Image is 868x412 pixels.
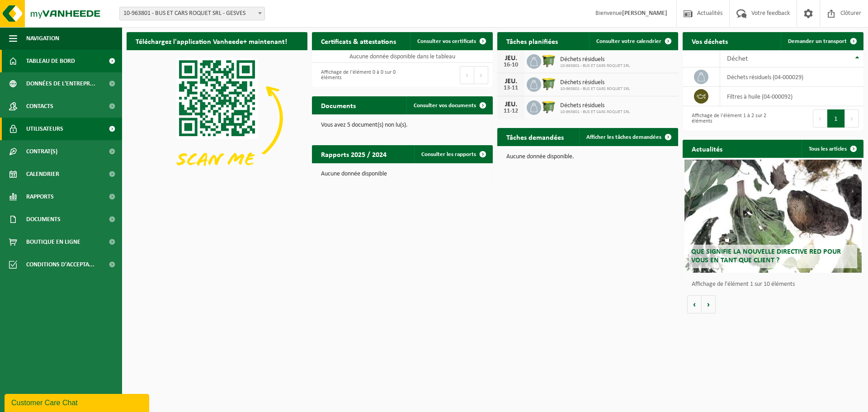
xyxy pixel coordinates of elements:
[586,134,661,140] span: Afficher les tâches demandées
[541,53,557,68] img: WB-1100-HPE-GN-50
[502,85,520,91] div: 13-11
[502,78,520,85] div: JEU.
[622,10,667,17] strong: [PERSON_NAME]
[692,281,859,288] p: Affichage de l'élément 1 sur 10 éléments
[560,63,630,69] span: 10-963801 - BUS ET CARS ROQUET SRL
[560,102,630,109] span: Déchets résiduels
[827,109,845,128] button: 1
[26,140,57,163] span: Contrat(s)
[312,32,405,50] h2: Certificats & attestations
[119,7,265,20] span: 10-963801 - BUS ET CARS ROQUET SRL - GESVES
[312,145,396,163] h2: Rapports 2025 / 2024
[813,109,827,128] button: Previous
[502,55,520,62] div: JEU.
[720,87,863,106] td: filtres à huile (04-000092)
[417,38,476,44] span: Consulter vos certificats
[406,96,492,114] a: Consulter vos documents
[502,108,520,114] div: 11-12
[127,32,296,50] h2: Téléchargez l'application Vanheede+ maintenant!
[26,27,59,50] span: Navigation
[460,66,474,84] button: Previous
[589,32,677,50] a: Consulter votre calendrier
[727,55,748,62] span: Déchet
[579,128,677,146] a: Afficher les tâches demandées
[781,32,863,50] a: Demander un transport
[506,154,669,160] p: Aucune donnée disponible.
[316,65,398,85] div: Affichage de l'élément 0 à 0 sur 0 éléments
[702,295,716,313] button: Volgende
[560,86,630,92] span: 10-963801 - BUS ET CARS ROQUET SRL
[127,50,307,186] img: Download de VHEPlus App
[502,101,520,108] div: JEU.
[687,109,769,128] div: Affichage de l'élément 1 à 2 sur 2 éléments
[788,38,847,44] span: Demander un transport
[321,171,484,177] p: Aucune donnée disponible
[26,163,59,185] span: Calendrier
[26,253,94,276] span: Conditions d'accepta...
[474,66,488,84] button: Next
[683,32,737,50] h2: Vos déchets
[321,122,484,128] p: Vous avez 5 document(s) non lu(s).
[497,32,567,50] h2: Tâches planifiées
[541,99,557,114] img: WB-1100-HPE-GN-50
[26,185,54,208] span: Rapports
[502,62,520,68] div: 16-10
[26,50,75,72] span: Tableau de bord
[414,103,476,109] span: Consulter vos documents
[802,140,863,158] a: Tous les articles
[26,72,95,95] span: Données de l'entrepr...
[596,38,661,44] span: Consulter votre calendrier
[312,96,365,114] h2: Documents
[414,145,492,163] a: Consulter les rapports
[687,295,702,313] button: Vorige
[683,140,731,157] h2: Actualités
[720,67,863,87] td: déchets résiduels (04-000029)
[410,32,492,50] a: Consulter vos certificats
[26,208,61,231] span: Documents
[560,109,630,115] span: 10-963801 - BUS ET CARS ROQUET SRL
[26,118,63,140] span: Utilisateurs
[26,231,80,253] span: Boutique en ligne
[312,50,493,63] td: Aucune donnée disponible dans le tableau
[26,95,53,118] span: Contacts
[120,7,264,20] span: 10-963801 - BUS ET CARS ROQUET SRL - GESVES
[560,56,630,63] span: Déchets résiduels
[684,160,862,273] a: Que signifie la nouvelle directive RED pour vous en tant que client ?
[691,248,841,264] span: Que signifie la nouvelle directive RED pour vous en tant que client ?
[5,392,151,412] iframe: chat widget
[560,79,630,86] span: Déchets résiduels
[541,76,557,91] img: WB-1100-HPE-GN-50
[497,128,573,146] h2: Tâches demandées
[845,109,859,128] button: Next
